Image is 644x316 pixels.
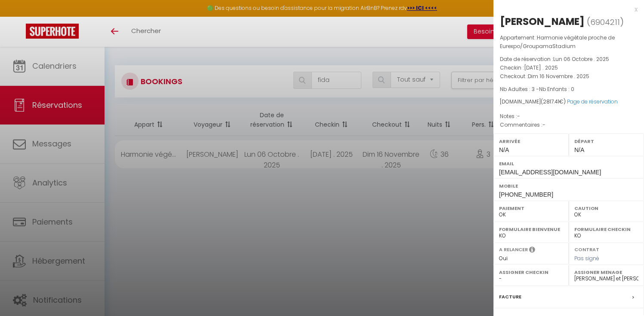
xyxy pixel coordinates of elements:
span: - [542,121,545,128]
span: N/A [574,146,584,153]
span: Harmonie végétale proche de Eurexpo/GroupamaStadium [500,34,615,50]
a: Page de réservation [567,98,618,105]
label: Paiement [499,204,563,213]
p: Checkin : [500,64,638,72]
div: [DOMAIN_NAME] [500,98,638,106]
label: Email [499,159,638,168]
span: Nb Enfants : 0 [539,85,574,93]
label: Facture [499,292,521,301]
label: Mobile [499,182,638,190]
label: Formulaire Checkin [574,225,638,234]
span: N/A [499,146,509,153]
p: Appartement : [500,33,638,51]
label: Arrivée [499,137,563,146]
label: Départ [574,137,638,146]
label: A relancer [499,246,528,253]
p: Commentaires : [500,121,638,129]
label: Formulaire Bienvenue [499,225,563,234]
span: [DATE] . 2025 [524,64,558,71]
span: Dim 16 Novembre . 2025 [528,73,589,80]
label: Contrat [574,246,599,252]
i: Sélectionner OUI si vous souhaiter envoyer les séquences de messages post-checkout [529,246,535,255]
p: Date de réservation : [500,55,638,64]
span: 6904211 [590,17,620,27]
div: x [493,4,638,15]
span: 2817.41 [543,98,559,105]
p: Notes : [500,112,638,121]
span: Nb Adultes : 3 - [500,85,574,93]
label: Caution [574,204,638,213]
label: Assigner Checkin [499,268,563,276]
span: ( €) [541,98,566,105]
p: Checkout : [500,72,638,81]
div: [PERSON_NAME] [500,15,585,28]
label: Assigner Menage [574,268,638,276]
span: Pas signé [574,255,599,262]
span: Lun 06 Octobre . 2025 [553,55,609,63]
span: - [517,112,520,120]
span: [PHONE_NUMBER] [499,191,553,198]
span: [EMAIL_ADDRESS][DOMAIN_NAME] [499,169,601,176]
span: ( ) [587,16,624,28]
